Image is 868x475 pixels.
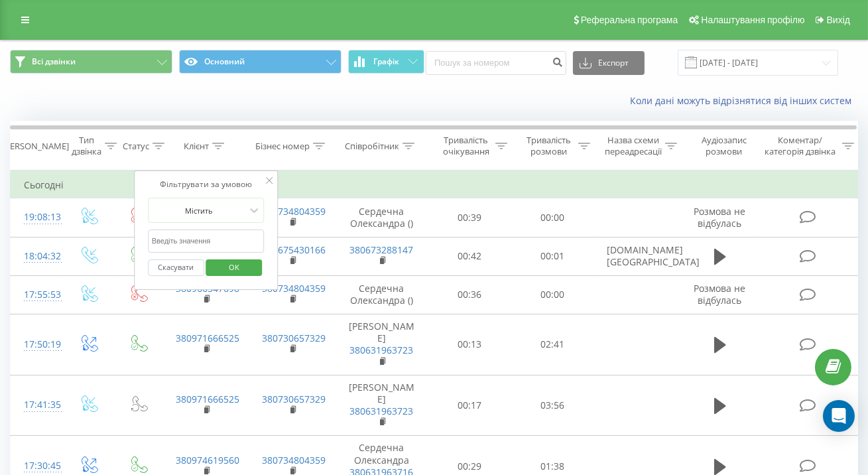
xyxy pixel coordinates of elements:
[123,141,149,152] div: Статус
[605,135,662,157] div: Назва схеми переадресації
[827,15,850,25] span: Вихід
[24,282,50,308] div: 17:55:53
[594,237,680,275] td: [DOMAIN_NAME] [GEOGRAPHIC_DATA]
[336,275,428,314] td: Сердечна Олександра ()
[511,275,594,314] td: 00:00
[694,282,746,306] span: Розмова не відбулась
[10,50,172,74] button: Всі дзвінки
[440,135,492,157] div: Тривалість очікування
[345,141,399,152] div: Співробітник
[263,205,326,218] a: 380734804359
[11,172,859,198] td: Сьогодні
[511,237,594,275] td: 00:01
[336,375,428,436] td: [PERSON_NAME]
[428,237,511,275] td: 00:42
[336,198,428,237] td: Сердечна Олександра ()
[263,282,326,295] a: 380734804359
[216,257,253,277] span: OK
[176,393,240,405] a: 380971666525
[511,314,594,375] td: 02:41
[148,230,265,253] input: Введіть значення
[263,393,326,405] a: 380730657329
[428,275,511,314] td: 00:36
[148,259,204,276] button: Скасувати
[32,56,76,67] span: Всі дзвінки
[176,454,240,466] a: 380974619560
[581,15,678,25] span: Реферальна програма
[206,259,263,276] button: OK
[573,51,645,75] button: Експорт
[426,51,566,75] input: Пошук за номером
[428,314,511,375] td: 00:13
[523,135,575,157] div: Тривалість розмови
[692,135,756,157] div: Аудіозапис розмови
[184,141,209,152] div: Клієнт
[694,205,746,230] span: Розмова не відбулась
[374,57,400,66] span: Графік
[24,243,50,269] div: 18:04:32
[511,375,594,436] td: 03:56
[823,400,855,432] div: Open Intercom Messenger
[348,50,424,74] button: Графік
[2,141,69,152] div: [PERSON_NAME]
[350,243,414,256] a: 380673288147
[255,141,310,152] div: Бізнес номер
[428,198,511,237] td: 00:39
[24,204,50,230] div: 19:08:13
[263,454,326,466] a: 380734804359
[630,94,858,107] a: Коли дані можуть відрізнятися вiд інших систем
[72,135,101,157] div: Тип дзвінка
[263,332,326,344] a: 380730657329
[24,332,50,358] div: 17:50:19
[148,178,265,191] div: Фільтрувати за умовою
[336,314,428,375] td: [PERSON_NAME]
[701,15,804,25] span: Налаштування профілю
[179,50,341,74] button: Основний
[761,135,839,157] div: Коментар/категорія дзвінка
[350,405,414,417] a: 380631963723
[511,198,594,237] td: 00:00
[24,392,50,418] div: 17:41:35
[263,243,326,256] a: 380675430166
[176,332,240,344] a: 380971666525
[350,344,414,356] a: 380631963723
[428,375,511,436] td: 00:17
